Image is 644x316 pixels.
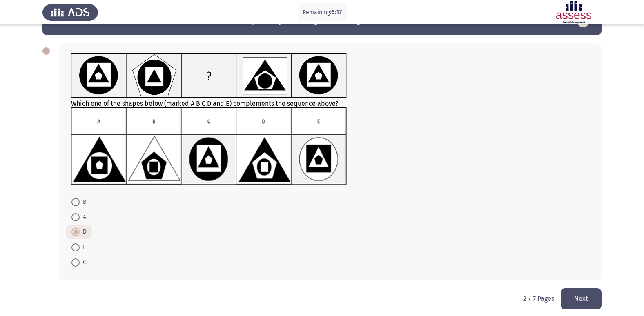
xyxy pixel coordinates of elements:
span: E [80,243,86,252]
span: C [80,258,86,267]
img: Assess Talent Management logo [42,1,98,24]
span: A [80,212,86,222]
img: UkFYYl8wMzBfQi5wbmcxNjkxMjk5MDk3ODMz.png [71,107,347,185]
img: UkFYYl8wMzBfQS5wbmcxNjkxMjk4OTcyNzI2.png [71,53,347,98]
p: 2 / 7 Pages [523,295,554,303]
p: Remaining: [303,7,342,18]
span: 6:17 [331,8,342,16]
button: load next page [561,288,602,309]
div: Which one of the shapes below (marked A B C D and E) complements the sequence above? [71,53,589,187]
span: B [80,197,86,207]
img: Assessment logo of Assessment En (Focus & 16PD) [546,1,602,24]
span: D [80,227,87,237]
